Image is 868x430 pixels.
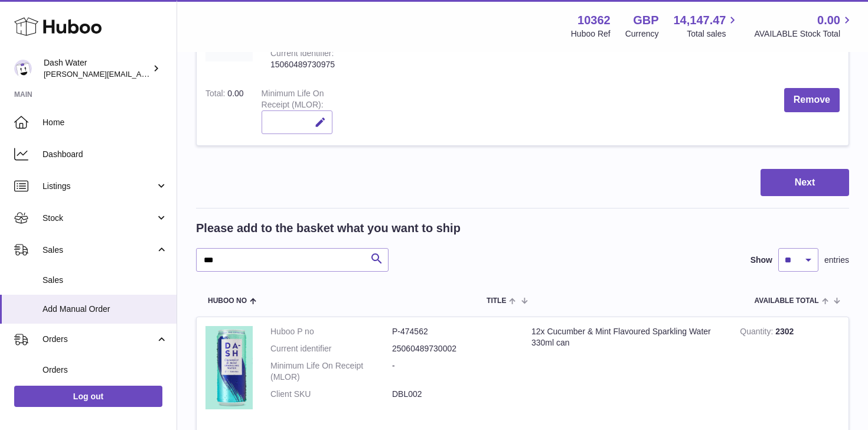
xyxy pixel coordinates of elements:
span: 0.00 [227,89,243,98]
dd: P-474562 [392,326,514,337]
dt: Minimum Life On Receipt (MLOR) [270,360,392,383]
span: 0.00 [817,12,840,28]
div: Dash Water [44,57,150,80]
span: AVAILABLE Stock Total [754,28,854,40]
strong: Quantity [740,327,775,339]
span: Orders [43,334,155,345]
span: Title [487,297,506,305]
a: Log out [14,386,162,407]
label: Show [750,255,772,266]
span: Total sales [687,28,739,40]
span: 14,147.47 [673,12,726,28]
div: 15060489730975 [270,59,335,70]
span: Sales [43,245,155,256]
a: 14,147.47 Total sales [673,12,739,40]
dt: Client SKU [270,389,392,400]
span: Stock [43,213,155,224]
img: 12x Cucumber & Mint Flavoured Sparkling Water 330ml can [205,326,253,409]
div: Current identifier [270,48,334,61]
dd: DBL002 [392,389,514,400]
div: Currency [625,28,659,40]
h2: Please add to the basket what you want to ship [196,220,461,236]
dt: Huboo P no [270,326,392,337]
td: 2302 [731,317,849,421]
dt: Current identifier [270,343,392,354]
span: AVAILABLE Total [755,297,819,305]
dd: 25060489730002 [392,343,514,354]
a: 0.00 AVAILABLE Stock Total [754,12,854,40]
img: james@dash-water.com [14,60,32,77]
span: Add Manual Order [43,304,168,315]
span: Orders [43,364,168,376]
span: Home [43,117,168,128]
label: Total [205,89,227,101]
span: [PERSON_NAME][EMAIL_ADDRESS][DOMAIN_NAME] [44,69,237,79]
span: entries [824,255,849,266]
label: Minimum Life On Receipt (MLOR) [262,89,324,112]
button: Remove [784,88,840,112]
span: Huboo no [208,297,247,305]
span: Listings [43,181,155,192]
div: Huboo Ref [571,28,611,40]
span: Dashboard [43,149,168,160]
span: Sales [43,275,168,286]
button: Next [761,169,849,197]
strong: GBP [633,12,658,28]
dd: - [392,360,514,383]
td: 12x Cucumber & Mint Flavoured Sparkling Water 330ml can [523,317,731,421]
strong: 10362 [577,12,611,28]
